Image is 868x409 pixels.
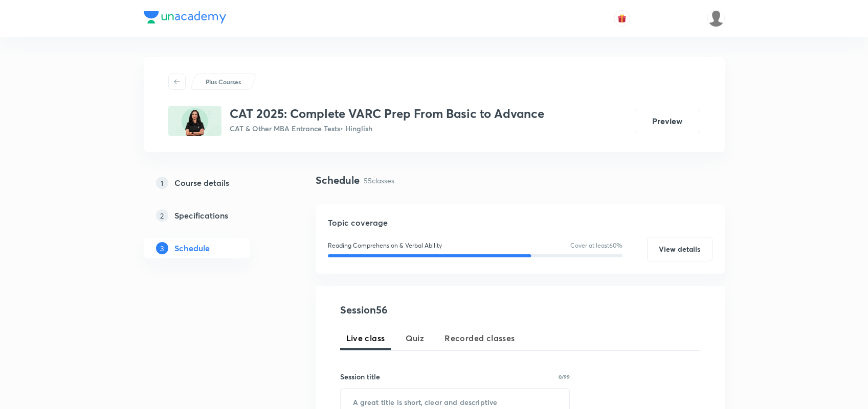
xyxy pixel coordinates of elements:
p: Plus Courses [206,77,241,86]
p: CAT & Other MBA Entrance Tests • Hinglish [230,123,544,134]
span: Live class [346,332,385,344]
p: 0/99 [559,374,570,379]
img: Coolm [707,10,725,27]
img: Company Logo [144,11,226,23]
h4: Schedule [316,173,360,188]
button: Preview [635,109,700,133]
button: avatar [614,10,630,27]
p: Cover at least 60 % [570,241,622,250]
p: Reading Comprehension & Verbal Ability [328,241,442,250]
img: avatar [617,14,627,23]
p: 3 [156,242,168,254]
a: 1Course details [144,173,283,193]
a: Company Logo [144,11,226,26]
h5: Topic coverage [328,216,713,229]
h5: Course details [174,177,229,189]
span: Recorded classes [444,332,515,344]
p: 2 [156,209,168,222]
p: 55 classes [364,175,394,186]
img: CDB620CF-59AC-4D6F-95E7-B90EE4C096BE_plus.png [168,106,221,136]
span: Quiz [406,332,425,344]
a: 2Specifications [144,205,283,226]
h5: Schedule [174,242,210,254]
h3: CAT 2025: Complete VARC Prep From Basic to Advance [230,106,544,121]
h6: Session title [340,371,380,382]
h4: Session 56 [340,302,527,318]
button: View details [647,237,713,261]
p: 1 [156,177,168,189]
h5: Specifications [174,209,228,222]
